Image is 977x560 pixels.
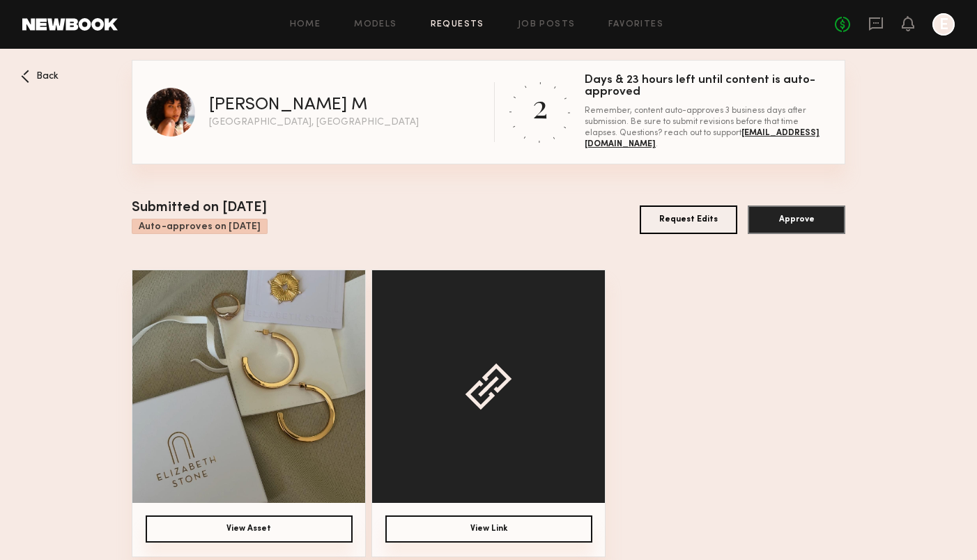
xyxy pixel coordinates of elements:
[209,118,419,127] div: [GEOGRAPHIC_DATA], [GEOGRAPHIC_DATA]
[290,20,321,29] a: Home
[354,20,397,29] a: Models
[932,13,955,36] a: E
[146,515,353,543] button: View Asset
[748,205,845,234] button: Approve
[132,198,268,219] div: Submitted on [DATE]
[146,88,195,137] img: Emely M profile picture.
[132,270,365,503] img: Asset
[132,219,268,234] div: Auto-approves on [DATE]
[532,84,548,127] div: 2
[640,205,737,234] button: Request Edits
[385,515,592,543] button: View Link
[585,105,831,150] div: Remember, content auto-approves 3 business days after submission. Be sure to submit revisions bef...
[585,75,831,98] div: Days & 23 hours left until content is auto-approved
[36,72,59,81] span: Back
[209,97,367,114] div: [PERSON_NAME] M
[518,20,576,29] a: Job Posts
[608,20,663,29] a: Favorites
[431,20,484,29] a: Requests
